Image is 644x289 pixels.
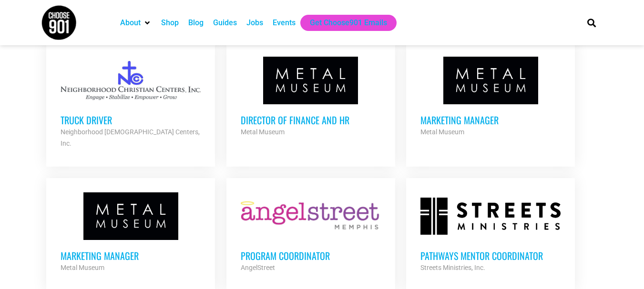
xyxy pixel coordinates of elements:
a: Marketing Manager Metal Museum [46,178,215,288]
h3: Marketing Manager [420,114,561,126]
a: Program Coordinator AngelStreet [226,178,395,288]
strong: Neighborhood [DEMOGRAPHIC_DATA] Centers, Inc. [61,128,200,147]
h3: Director of Finance and HR [241,114,381,126]
h3: Marketing Manager [61,249,201,262]
nav: Main nav [115,15,571,31]
strong: Streets Ministries, Inc. [420,264,485,271]
strong: Metal Museum [420,128,464,136]
a: Guides [213,17,237,29]
h3: Pathways Mentor Coordinator [420,249,561,262]
strong: AngelStreet [241,264,275,271]
a: Shop [161,17,179,29]
a: About [120,17,141,29]
a: Jobs [246,17,263,29]
strong: Metal Museum [61,264,104,271]
a: Truck Driver Neighborhood [DEMOGRAPHIC_DATA] Centers, Inc. [46,42,215,163]
strong: Metal Museum [241,128,285,136]
h3: Truck Driver [61,114,201,126]
a: Marketing Manager Metal Museum [406,42,575,152]
div: About [115,15,156,31]
a: Blog [188,17,204,29]
a: Director of Finance and HR Metal Museum [226,42,395,152]
a: Events [273,17,296,29]
a: Pathways Mentor Coordinator Streets Ministries, Inc. [406,178,575,288]
div: Search [583,15,599,30]
a: Get Choose901 Emails [310,17,387,29]
h3: Program Coordinator [241,249,381,262]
